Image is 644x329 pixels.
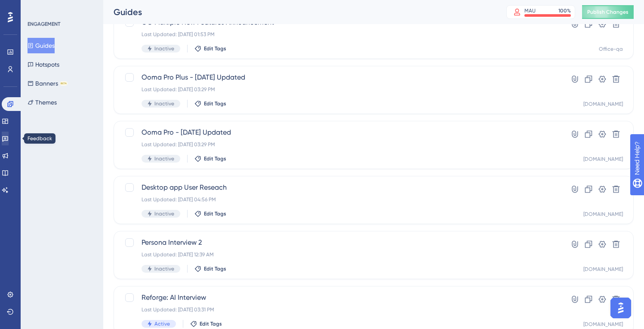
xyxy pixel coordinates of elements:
[583,266,623,273] div: [DOMAIN_NAME]
[142,237,537,248] span: Persona Interview 2
[204,265,226,272] span: Edit Tags
[583,321,623,328] div: [DOMAIN_NAME]
[583,101,623,108] div: [DOMAIN_NAME]
[142,196,537,203] div: Last Updated: [DATE] 04:56 PM
[583,211,623,218] div: [DOMAIN_NAME]
[142,31,537,38] div: Last Updated: [DATE] 01:53 PM
[194,155,226,162] button: Edit Tags
[204,210,226,217] span: Edit Tags
[599,46,623,52] div: Office-qa
[154,265,174,272] span: Inactive
[142,127,537,138] span: Ooma Pro - [DATE] Updated
[142,182,537,193] span: Desktop app User Reseach
[142,141,537,148] div: Last Updated: [DATE] 03:29 PM
[583,156,623,163] div: [DOMAIN_NAME]
[154,155,174,162] span: Inactive
[194,265,226,272] button: Edit Tags
[142,292,537,303] span: Reforge: AI Interview
[154,45,174,52] span: Inactive
[28,76,68,91] button: BannersBETA
[28,95,57,110] button: Themes
[114,6,485,18] div: Guides
[608,295,634,321] iframe: UserGuiding AI Assistant Launcher
[204,155,226,162] span: Edit Tags
[558,7,571,14] div: 100 %
[28,38,55,53] button: Guides
[194,100,226,107] button: Edit Tags
[154,100,174,107] span: Inactive
[200,320,222,327] span: Edit Tags
[142,251,537,258] div: Last Updated: [DATE] 12:39 AM
[60,81,68,86] div: BETA
[142,306,537,313] div: Last Updated: [DATE] 03:31 PM
[154,210,174,217] span: Inactive
[587,9,629,15] span: Publish Changes
[190,320,222,327] button: Edit Tags
[28,21,60,28] div: ENGAGEMENT
[582,5,634,19] button: Publish Changes
[142,86,537,93] div: Last Updated: [DATE] 03:29 PM
[204,45,226,52] span: Edit Tags
[524,7,536,14] div: MAU
[142,72,537,83] span: Ooma Pro Plus - [DATE] Updated
[20,2,54,12] span: Need Help?
[28,57,59,72] button: Hotspots
[194,210,226,217] button: Edit Tags
[154,320,170,327] span: Active
[194,45,226,52] button: Edit Tags
[204,100,226,107] span: Edit Tags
